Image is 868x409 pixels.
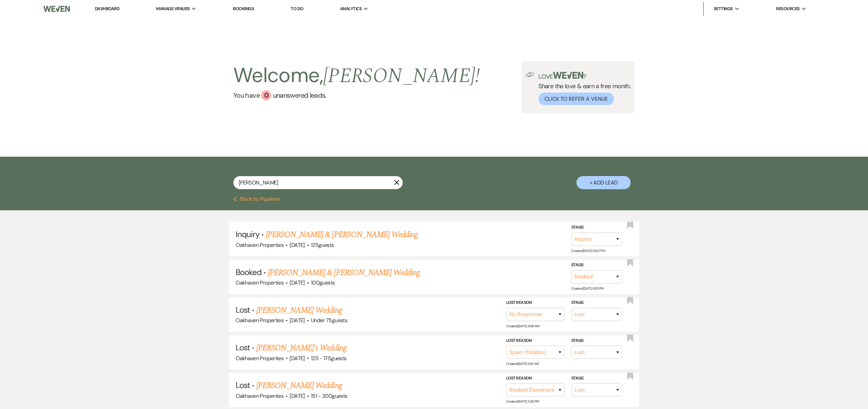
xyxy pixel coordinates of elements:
[236,342,250,353] span: Lost
[571,337,622,344] label: Stage:
[534,72,631,105] div: Share the love & earn a free month.
[311,317,347,324] span: Under 75 guests
[43,2,70,16] img: Weven Logo
[571,375,622,382] label: Stage:
[506,375,565,382] label: Lost Reason
[236,241,283,249] span: Oakhaven Properties
[236,355,283,362] span: Oakhaven Properties
[236,317,283,324] span: Oakhaven Properties
[236,229,259,239] span: Inquiry
[256,379,342,392] a: [PERSON_NAME] Wedding
[236,392,283,400] span: Oakhaven Properties
[311,241,334,249] span: 125 guests
[340,5,362,12] span: Analytics
[714,5,733,12] span: Settings
[776,5,800,12] span: Resources
[156,5,190,12] span: Manage Venues
[236,380,250,390] span: Lost
[233,61,480,90] h2: Welcome,
[506,362,539,366] span: Created: [DATE] 6:01 AM
[571,224,622,231] label: Stage:
[571,299,622,307] label: Stage:
[95,6,119,12] a: Dashboard
[571,261,622,269] label: Stage:
[261,90,271,100] div: 0
[290,355,304,362] span: [DATE]
[571,248,605,253] span: Created: [DATE] 10:47 PM
[526,72,534,77] img: loud-speaker-illustration.svg
[233,176,403,189] input: Search by name, event date, email address or phone number
[538,93,614,105] button: Click to Refer a Venue
[506,337,565,344] label: Lost Reason
[268,267,420,279] a: [PERSON_NAME] & [PERSON_NAME] Wedding
[506,399,539,404] span: Created: [DATE] 5:26 PM
[233,196,280,202] button: Back to Pipeline
[290,241,304,249] span: [DATE]
[236,267,261,277] span: Booked
[290,392,304,400] span: [DATE]
[233,6,254,12] a: Bookings
[256,342,347,354] a: [PERSON_NAME]'s Wedding
[290,317,304,324] span: [DATE]
[506,299,565,307] label: Lost Reason
[311,279,335,286] span: 100 guests
[311,392,347,400] span: 151 - 200 guests
[266,229,418,241] a: [PERSON_NAME] & [PERSON_NAME] Wedding
[576,176,631,189] button: + Add Lead
[311,355,346,362] span: 125 - 175 guests
[236,279,283,286] span: Oakhaven Properties
[538,72,631,80] p: Love ?
[571,286,604,291] span: Created: [DATE] 6:01 PM
[236,305,250,315] span: Lost
[291,6,303,12] a: To Do
[256,304,342,316] a: [PERSON_NAME] Wedding
[506,324,539,328] span: Created: [DATE] 9:49 AM
[233,90,480,100] a: You have 0 unanswered leads.
[290,279,304,286] span: [DATE]
[323,60,480,92] span: [PERSON_NAME] !
[553,72,583,79] img: weven-logo-green.svg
